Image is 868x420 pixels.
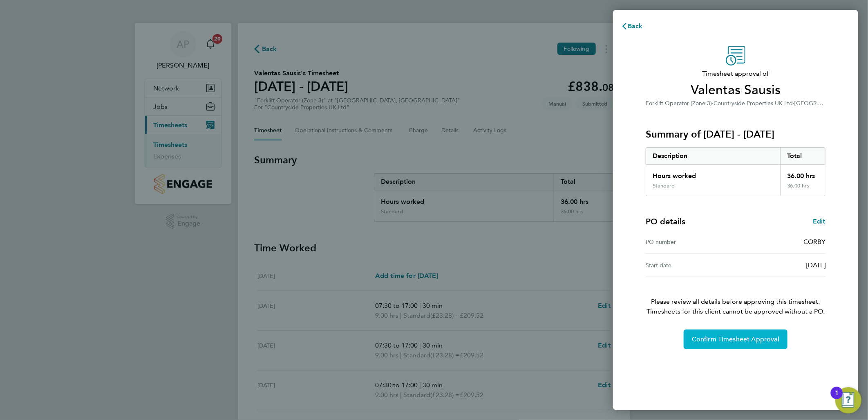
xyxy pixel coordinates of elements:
[646,147,825,196] div: Summary of 25 - 31 Aug 2025
[714,100,793,107] span: Countryside Properties UK Ltd
[646,82,825,98] span: Valentas Sausis
[636,307,835,316] span: Timesheets for this client cannot be approved without a PO.
[646,69,825,79] span: Timesheet approval of
[712,100,714,107] span: ·
[646,165,781,183] div: Hours worked
[646,237,736,247] div: PO number
[636,277,835,316] p: Please review all details before approving this timesheet.
[646,216,685,227] h4: PO details
[781,165,825,183] div: 36.00 hrs
[646,100,712,107] span: Forklift Operator (Zone 3)
[803,238,825,246] span: CORBY
[653,183,675,189] div: Standard
[781,148,825,164] div: Total
[684,330,787,349] button: Confirm Timesheet Approval
[692,335,779,343] span: Confirm Timesheet Approval
[736,260,825,270] div: [DATE]
[813,217,825,226] a: Edit
[781,183,825,196] div: 36.00 hrs
[613,18,651,34] button: Back
[835,387,861,413] button: Open Resource Center, 1 new notification
[628,22,643,30] span: Back
[646,260,736,270] div: Start date
[646,148,781,164] div: Description
[793,100,794,107] span: ·
[646,128,825,141] h3: Summary of [DATE] - [DATE]
[835,393,839,404] div: 1
[813,217,825,225] span: Edit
